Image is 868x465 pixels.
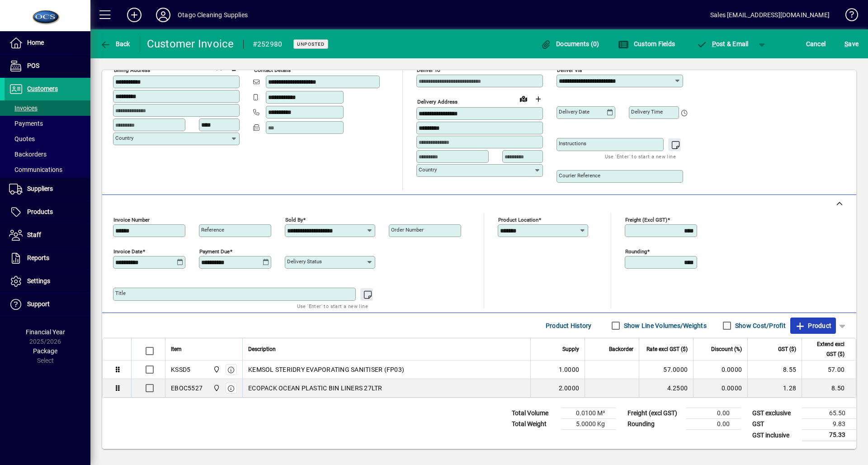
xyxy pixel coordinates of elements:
[285,217,303,223] mat-label: Sold by
[802,361,856,379] td: 57.00
[542,318,595,334] button: Product History
[113,217,150,223] mat-label: Invoice number
[561,419,616,430] td: 5.0000 Kg
[712,40,716,47] span: P
[645,365,688,374] div: 57.0000
[561,408,616,419] td: 0.0100 M³
[211,383,221,393] span: Central
[27,254,49,261] span: Reports
[98,36,132,52] button: Back
[27,231,41,238] span: Staff
[5,55,90,77] a: POS
[5,32,90,54] a: Home
[625,217,667,223] mat-label: Freight (excl GST)
[747,361,802,379] td: 8.55
[5,293,90,316] a: Support
[33,347,57,355] span: Package
[622,321,707,330] label: Show Line Volumes/Weights
[115,290,126,296] mat-label: Title
[120,7,149,23] button: Add
[562,344,579,354] span: Supply
[171,365,190,374] div: KSSD5
[531,92,545,106] button: Choose address
[178,8,248,22] div: Otago Cleaning Supplies
[538,36,602,52] button: Documents (0)
[5,247,90,270] a: Reports
[213,60,227,74] a: View on map
[625,248,647,255] mat-label: Rounding
[559,172,600,179] mat-label: Courier Reference
[605,151,676,161] mat-hint: Use 'Enter' to start a new line
[417,67,440,73] mat-label: Deliver To
[27,208,53,215] span: Products
[747,379,802,397] td: 1.28
[9,120,43,127] span: Payments
[5,100,90,116] a: Invoices
[806,37,826,51] span: Cancel
[693,361,747,379] td: 0.0000
[498,217,538,223] mat-label: Product location
[27,277,50,285] span: Settings
[546,318,592,333] span: Product History
[559,109,590,115] mat-label: Delivery date
[507,419,561,430] td: Total Weight
[27,300,50,308] span: Support
[645,384,688,393] div: 4.2500
[5,162,90,177] a: Communications
[201,227,224,233] mat-label: Reference
[253,37,283,52] div: #252980
[419,166,437,173] mat-label: Country
[623,408,686,419] td: Freight (excl GST)
[9,166,62,173] span: Communications
[631,109,663,115] mat-label: Delivery time
[559,365,580,374] span: 1.0000
[147,37,234,51] div: Customer Invoice
[618,40,675,47] span: Custom Fields
[748,408,802,419] td: GST exclusive
[248,344,276,354] span: Description
[748,430,802,441] td: GST inclusive
[27,185,53,192] span: Suppliers
[802,408,856,419] td: 65.50
[686,419,741,430] td: 0.00
[733,321,786,330] label: Show Cost/Profit
[5,178,90,200] a: Suppliers
[693,379,747,397] td: 0.0000
[807,339,844,359] span: Extend excl GST ($)
[9,151,47,158] span: Backorders
[26,328,65,336] span: Financial Year
[507,408,561,419] td: Total Volume
[541,40,599,47] span: Documents (0)
[559,384,580,393] span: 2.0000
[90,36,140,52] app-page-header-button: Back
[839,2,857,31] a: Knowledge Base
[795,318,831,333] span: Product
[9,135,35,142] span: Quotes
[171,344,182,354] span: Item
[5,147,90,162] a: Backorders
[844,40,848,47] span: S
[609,344,633,354] span: Backorder
[199,248,230,255] mat-label: Payment due
[5,224,90,247] a: Staff
[100,40,130,47] span: Back
[115,135,133,141] mat-label: Country
[297,41,325,47] span: Unposted
[696,40,749,47] span: ost & Email
[778,344,796,354] span: GST ($)
[149,7,178,23] button: Profile
[391,227,424,233] mat-label: Order number
[27,62,39,69] span: POS
[5,131,90,147] a: Quotes
[27,39,44,46] span: Home
[559,140,586,147] mat-label: Instructions
[287,258,322,265] mat-label: Delivery status
[5,270,90,293] a: Settings
[790,318,836,334] button: Product
[248,365,404,374] span: KEMSOL STERIDRY EVAPORATING SANITISER (FP03)
[802,379,856,397] td: 8.50
[248,384,382,393] span: ECOPACK OCEAN PLASTIC BIN LINERS 27LTR
[227,60,242,75] button: Copy to Delivery address
[711,344,742,354] span: Discount (%)
[710,8,830,22] div: Sales [EMAIL_ADDRESS][DOMAIN_NAME]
